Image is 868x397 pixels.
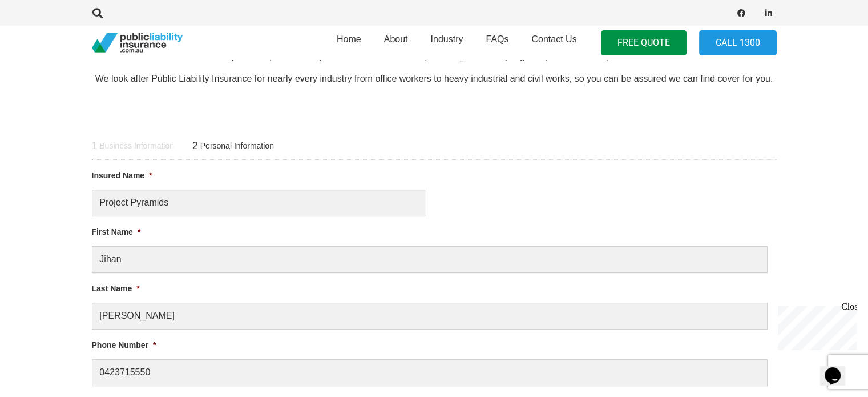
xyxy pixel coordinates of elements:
[92,283,140,294] label: Last Name
[474,22,520,63] a: FAQs
[192,140,198,153] span: 2
[486,34,508,44] span: FAQs
[337,34,361,44] span: Home
[200,141,274,151] span: Personal Information
[430,34,463,44] span: Industry
[761,5,777,21] a: LinkedIn
[99,141,174,151] span: Business Information
[373,22,419,63] a: About
[520,22,588,63] a: Contact Us
[87,8,110,18] a: Search
[699,30,777,56] a: Call 1300
[92,190,425,216] input: Business or sole trader name
[92,140,98,153] span: 1
[92,340,156,350] label: Phone Number
[601,30,687,56] a: FREE QUOTE
[92,33,183,53] a: pli_logotransparent
[5,5,79,83] div: Chat live with an agent now!Close
[92,227,141,237] label: First Name
[419,22,474,63] a: Industry
[733,5,749,21] a: Facebook
[325,22,373,63] a: Home
[820,351,857,386] iframe: chat widget
[773,302,857,350] iframe: chat widget
[384,34,408,44] span: About
[92,170,152,181] label: Insured Name
[531,34,576,44] span: Contact Us
[92,73,777,85] p: We look after Public Liability Insurance for nearly every industry from office workers to heavy i...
